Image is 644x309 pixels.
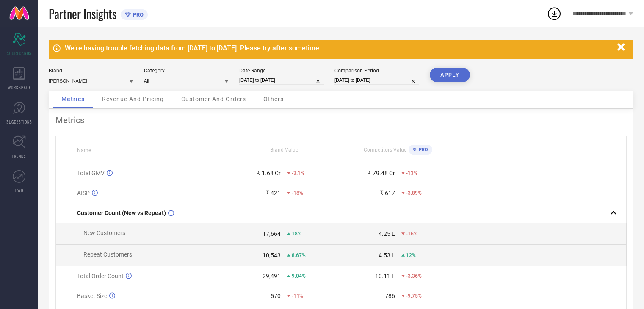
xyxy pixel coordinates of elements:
[292,190,303,196] span: -18%
[406,273,422,279] span: -3.36%
[77,147,91,153] span: Name
[263,252,281,259] div: 10,543
[292,231,301,237] span: 18%
[406,231,417,237] span: -16%
[292,252,306,258] span: 8.67%
[270,147,298,153] span: Brand Value
[77,190,90,196] span: AISP
[239,68,324,74] div: Date Range
[15,187,23,193] span: FWD
[385,292,395,299] div: 786
[379,252,395,259] div: 4.53 L
[417,147,428,152] span: PRO
[83,251,132,258] span: Repeat Customers
[144,68,229,74] div: Category
[77,292,107,299] span: Basket Size
[65,44,613,52] div: We're having trouble fetching data from [DATE] to [DATE]. Please try after sometime.
[364,147,406,153] span: Competitors Value
[263,96,284,102] span: Others
[379,230,395,237] div: 4.25 L
[334,76,419,85] input: Select comparison period
[271,292,281,299] div: 570
[83,229,125,236] span: New Customers
[55,115,627,125] div: Metrics
[49,68,133,74] div: Brand
[368,170,395,177] div: ₹ 79.48 Cr
[292,273,306,279] span: 9.04%
[292,293,303,299] span: -11%
[430,68,470,82] button: APPLY
[239,76,324,85] input: Select date range
[102,96,164,102] span: Revenue And Pricing
[292,170,304,176] span: -3.1%
[263,273,281,279] div: 29,491
[181,96,246,102] span: Customer And Orders
[406,190,422,196] span: -3.89%
[375,273,395,279] div: 10.11 L
[406,252,416,258] span: 12%
[547,6,562,21] div: Open download list
[6,119,32,125] span: SUGGESTIONS
[77,210,166,216] span: Customer Count (New vs Repeat)
[8,84,31,91] span: WORKSPACE
[7,50,32,56] span: SCORECARDS
[77,170,105,177] span: Total GMV
[380,190,395,196] div: ₹ 617
[406,293,422,299] span: -9.75%
[131,11,144,18] span: PRO
[61,96,85,102] span: Metrics
[12,153,26,159] span: TRENDS
[334,68,419,74] div: Comparison Period
[257,170,281,177] div: ₹ 1.68 Cr
[263,230,281,237] div: 17,664
[265,190,281,196] div: ₹ 421
[406,170,417,176] span: -13%
[77,273,124,279] span: Total Order Count
[49,5,116,22] span: Partner Insights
